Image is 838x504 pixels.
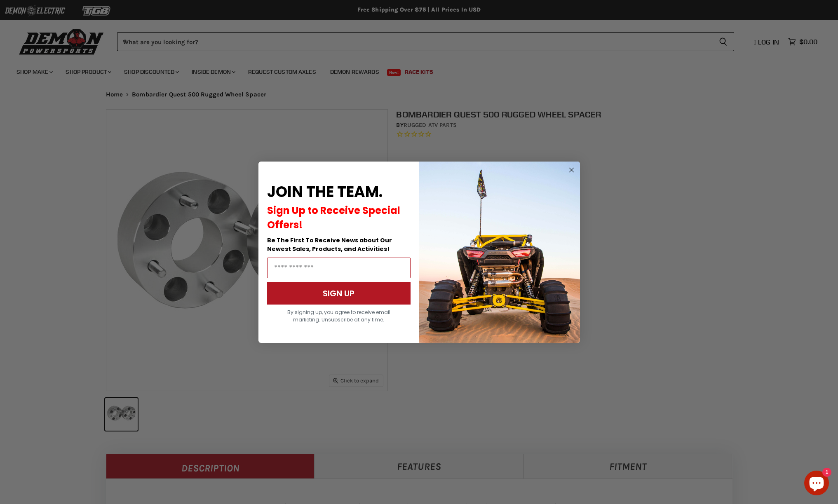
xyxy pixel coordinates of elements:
span: Be The First To Receive News about Our Newest Sales, Products, and Activities! [267,236,392,253]
button: Close dialog [566,165,577,175]
span: By signing up, you agree to receive email marketing. Unsubscribe at any time. [287,309,390,323]
span: JOIN THE TEAM. [267,181,383,202]
span: Sign Up to Receive Special Offers! [267,204,400,232]
img: a9095488-b6e7-41ba-879d-588abfab540b.jpeg [419,162,580,343]
inbox-online-store-chat: Shopify online store chat [802,471,831,497]
button: SIGN UP [267,282,411,305]
input: Email Address [267,258,411,278]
